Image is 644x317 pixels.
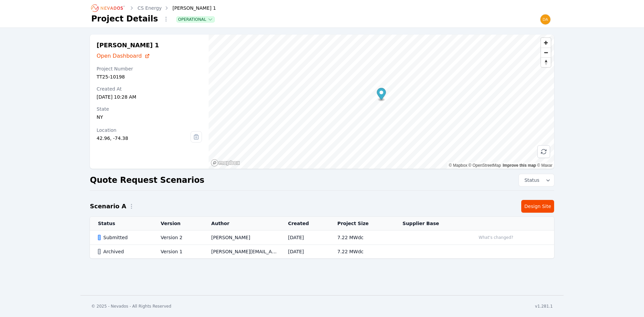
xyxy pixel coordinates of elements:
nav: Breadcrumb [91,3,216,13]
button: Zoom in [541,38,551,48]
div: Created At [97,86,202,92]
td: Version 2 [153,230,203,245]
img: daniel@nevados.solar [540,14,551,25]
div: [DATE] 10:28 AM [97,94,202,100]
div: Map marker [377,88,386,102]
div: © 2025 - Nevados - All Rights Reserved [91,304,171,309]
div: Submitted [98,234,149,241]
td: Version 1 [153,245,203,259]
button: Zoom out [541,48,551,57]
td: [DATE] [280,245,329,259]
div: Location [97,127,191,134]
h2: Scenario A [90,202,126,211]
a: CS Energy [138,5,162,11]
h2: Quote Request Scenarios [90,175,204,186]
th: Status [90,217,153,230]
div: State [97,106,202,112]
button: Reset bearing to north [541,57,551,67]
th: Version [153,217,203,230]
div: Archived [98,248,149,255]
div: v1.281.1 [535,304,553,309]
td: [PERSON_NAME] [203,230,280,245]
div: NY [97,114,202,120]
a: Maxar [537,163,552,168]
td: 7.22 MWdc [329,230,394,245]
h2: [PERSON_NAME] 1 [97,41,202,49]
h1: Project Details [91,13,158,24]
span: Status [522,177,539,183]
a: Improve this map [503,163,536,168]
th: Author [203,217,280,230]
div: 42.96, -74.38 [97,135,191,142]
button: Status [519,174,554,186]
div: Project Number [97,65,202,72]
a: Open Dashboard [97,52,202,60]
div: TT25-10198 [97,73,202,80]
th: Project Size [329,217,394,230]
div: [PERSON_NAME] 1 [163,5,216,11]
tr: SubmittedVersion 2[PERSON_NAME][DATE]7.22 MWdcWhat's changed? [90,230,554,245]
span: Reset bearing to north [541,58,551,67]
button: Operational [177,17,214,22]
span: Open Dashboard [97,52,142,60]
td: [PERSON_NAME][EMAIL_ADDRESS][PERSON_NAME][DOMAIN_NAME] [203,245,280,259]
canvas: Map [209,35,554,169]
a: Mapbox [449,163,467,168]
a: Mapbox homepage [211,159,240,167]
td: [DATE] [280,230,329,245]
th: Supplier Base [394,217,468,230]
button: What's changed? [476,234,516,241]
a: OpenStreetMap [469,163,501,168]
th: Created [280,217,329,230]
tr: ArchivedVersion 1[PERSON_NAME][EMAIL_ADDRESS][PERSON_NAME][DOMAIN_NAME][DATE]7.22 MWdc [90,245,554,259]
td: 7.22 MWdc [329,245,394,259]
a: Design Site [521,200,554,213]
